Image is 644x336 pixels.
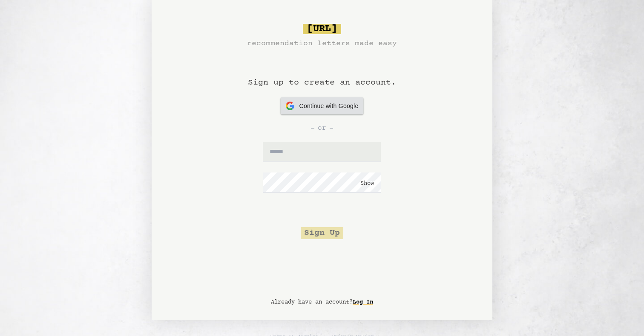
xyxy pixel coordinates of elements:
[318,123,326,133] span: or
[353,295,373,309] a: Log In
[303,24,341,34] span: [URL]
[299,102,359,111] span: Continue with Google
[271,298,373,307] p: Already have an account?
[301,227,343,239] button: Sign Up
[281,97,364,114] button: Continue with Google
[248,50,396,97] h1: Sign up to create an account.
[360,179,374,188] button: Show
[247,38,397,50] h3: recommendation letters made easy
